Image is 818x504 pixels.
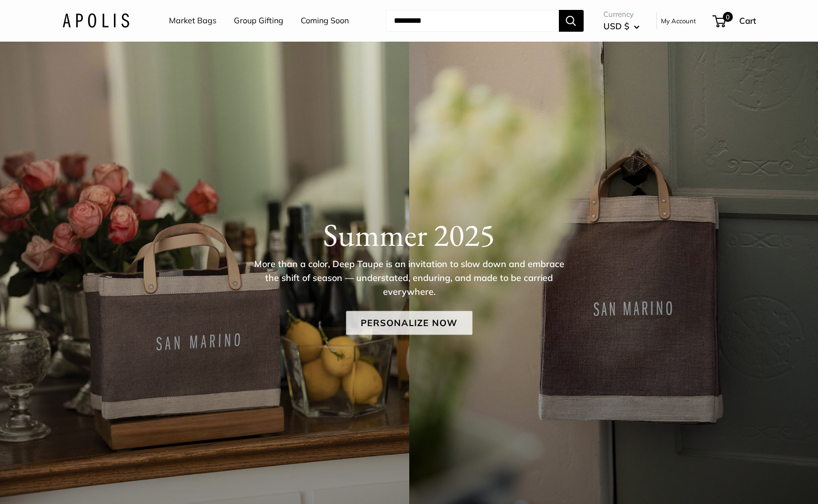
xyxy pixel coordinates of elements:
[346,311,472,335] a: Personalize Now
[248,257,570,299] p: More than a color, Deep Taupe is an invitation to slow down and embrace the shift of season — und...
[62,13,129,28] img: Apolis
[713,13,756,29] a: 0 Cart
[301,13,349,28] a: Coming Soon
[386,10,559,32] input: Search...
[661,15,696,27] a: My Account
[559,10,584,32] button: Search
[234,13,283,28] a: Group Gifting
[603,18,640,34] button: USD $
[169,13,217,28] a: Market Bags
[62,216,756,254] h1: Summer 2025
[603,7,640,21] span: Currency
[739,15,756,26] span: Cart
[603,21,629,31] span: USD $
[722,12,732,22] span: 0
